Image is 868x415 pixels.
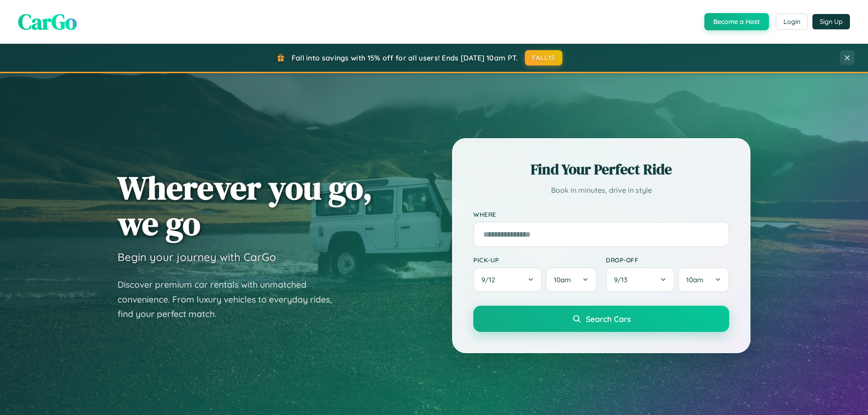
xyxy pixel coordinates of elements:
[481,275,500,284] span: 9 / 12
[525,50,563,65] button: FALL15
[606,267,675,292] button: 9/13
[586,314,631,324] span: Search Cars
[812,14,850,29] button: Sign Up
[606,256,729,264] label: Drop-off
[678,267,729,292] button: 10am
[473,159,729,179] h2: Find Your Perfect Ride
[473,210,729,218] label: Where
[18,7,77,37] span: CarGo
[118,277,344,322] p: Discover premium car rentals with unmatched convenience. From luxury vehicles to everyday rides, ...
[614,275,632,284] span: 9 / 13
[686,275,703,284] span: 10am
[473,267,542,292] button: 9/12
[776,14,808,30] button: Login
[546,267,597,292] button: 10am
[704,13,769,30] button: Become a Host
[118,170,373,241] h1: Wherever you go, we go
[118,250,276,264] h3: Begin your journey with CarGo
[473,306,729,332] button: Search Cars
[554,275,571,284] span: 10am
[473,256,597,264] label: Pick-up
[292,53,518,62] span: Fall into savings with 15% off for all users! Ends [DATE] 10am PT.
[473,184,729,197] p: Book in minutes, drive in style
